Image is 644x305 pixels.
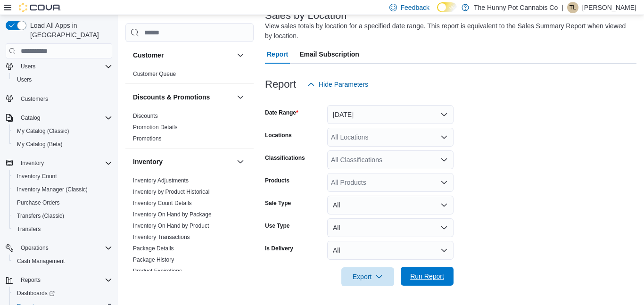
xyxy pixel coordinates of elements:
[17,93,112,105] span: Customers
[17,242,112,254] span: Operations
[17,157,112,169] span: Inventory
[21,276,41,284] span: Reports
[133,189,210,195] a: Inventory by Product Historical
[13,197,64,208] a: Purchase Orders
[17,274,112,286] span: Reports
[133,50,164,60] h3: Customer
[319,80,368,89] span: Hide Parameters
[570,2,576,13] span: TL
[21,63,35,70] span: Users
[341,267,394,286] button: Export
[17,157,48,169] button: Inventory
[410,272,444,281] span: Run Report
[327,241,454,260] button: All
[17,199,60,206] span: Purchase Orders
[2,60,116,73] button: Users
[299,45,359,64] span: Email Subscription
[235,49,246,61] button: Customer
[17,76,32,83] span: Users
[13,125,112,137] span: My Catalog (Classic)
[440,156,448,164] button: Open list of options
[2,92,116,106] button: Customers
[17,61,39,72] button: Users
[13,210,68,222] a: Transfers (Classic)
[133,222,209,230] span: Inventory On Hand by Product
[9,124,116,138] button: My Catalog (Classic)
[13,288,58,299] a: Dashboards
[17,127,69,135] span: My Catalog (Classic)
[2,241,116,255] button: Operations
[21,159,44,167] span: Inventory
[9,73,116,86] button: Users
[347,267,388,286] span: Export
[9,209,116,223] button: Transfers (Classic)
[235,91,246,103] button: Discounts & Promotions
[13,184,112,195] span: Inventory Manager (Classic)
[13,139,112,150] span: My Catalog (Beta)
[133,135,162,142] a: Promotions
[265,245,293,252] label: Is Delivery
[13,223,112,235] span: Transfers
[235,156,246,167] button: Inventory
[2,273,116,287] button: Reports
[267,45,288,64] span: Report
[133,135,162,142] span: Promotions
[265,109,298,116] label: Date Range
[582,2,636,13] p: [PERSON_NAME]
[9,223,116,236] button: Transfers
[401,3,429,12] span: Feedback
[133,245,174,252] span: Package Details
[21,95,48,103] span: Customers
[440,133,448,141] button: Open list of options
[19,3,61,12] img: Cova
[125,68,254,83] div: Customer
[265,154,305,162] label: Classifications
[21,244,49,252] span: Operations
[133,211,212,218] a: Inventory On Hand by Package
[26,21,112,40] span: Load All Apps in [GEOGRAPHIC_DATA]
[13,125,73,137] a: My Catalog (Classic)
[17,225,41,233] span: Transfers
[13,210,112,222] span: Transfers (Classic)
[265,199,291,207] label: Sale Type
[17,173,57,180] span: Inventory Count
[133,200,192,206] a: Inventory Count Details
[133,113,158,119] a: Discounts
[265,177,289,184] label: Products
[13,171,112,182] span: Inventory Count
[133,157,233,166] button: Inventory
[9,183,116,196] button: Inventory Manager (Classic)
[13,184,91,195] a: Inventory Manager (Classic)
[9,196,116,209] button: Purchase Orders
[133,223,209,229] a: Inventory On Hand by Product
[440,179,448,186] button: Open list of options
[13,74,35,85] a: Users
[133,70,176,78] span: Customer Queue
[133,256,174,264] span: Package History
[9,255,116,268] button: Cash Management
[561,2,563,13] p: |
[13,223,44,235] a: Transfers
[133,177,189,184] a: Inventory Adjustments
[133,92,210,102] h3: Discounts & Promotions
[133,234,190,240] a: Inventory Transactions
[13,256,68,267] a: Cash Management
[13,288,112,299] span: Dashboards
[21,114,40,122] span: Catalog
[13,171,61,182] a: Inventory Count
[17,186,88,193] span: Inventory Manager (Classic)
[17,140,63,148] span: My Catalog (Beta)
[265,21,632,41] div: View sales totals by location for a specified date range. This report is equivalent to the Sales ...
[265,132,292,139] label: Locations
[437,2,457,12] input: Dark Mode
[133,50,233,60] button: Customer
[17,212,64,220] span: Transfers (Classic)
[17,112,44,124] button: Catalog
[133,267,182,275] span: Product Expirations
[327,196,454,214] button: All
[13,256,112,267] span: Cash Management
